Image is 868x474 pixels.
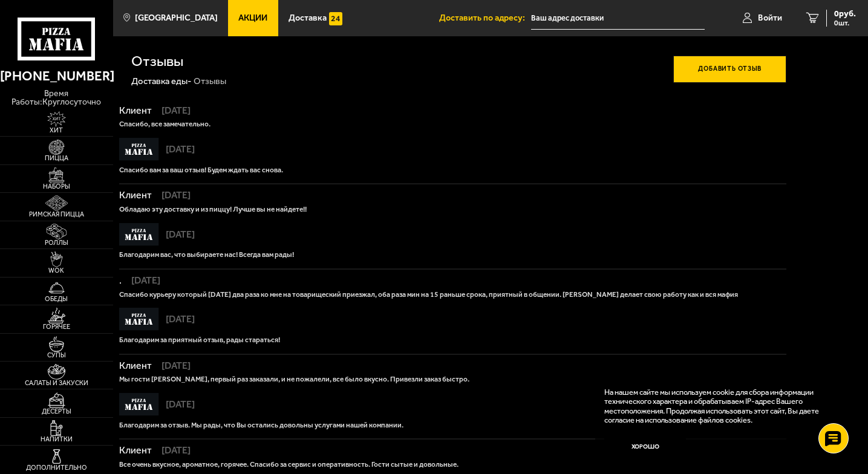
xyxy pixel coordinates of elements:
p: Обладаю эту доставку и из пиццу! Лучше вы не найдете!! [119,205,787,214]
span: Доставка [289,14,327,22]
span: . [119,276,125,285]
p: Спасибо вам за ваш отзыв! Будем ждать вас снова. [119,166,787,175]
span: Доставить по адресу: [439,14,531,22]
a: Доставка еды- [131,76,192,86]
span: Клиент [119,190,155,200]
span: 0 руб. [834,10,856,18]
p: Спасибо курьеру который [DATE] два раза ко мне на товарищеский приезжал, оба раза мин на 15 раньш... [119,290,787,299]
p: Все очень вкусное, ароматное, горячее. Спасибо за сервис и оперативность. Гости сытые и довольные. [119,460,787,469]
span: [DATE] [155,446,191,455]
span: [GEOGRAPHIC_DATA] [135,14,218,22]
span: [DATE] [125,276,160,285]
p: Благодарим за отзыв. Мы рады, что Вы остались довольны услугами нашей компании. [119,421,787,430]
button: Добавить отзыв [673,56,786,83]
span: Акции [238,14,267,22]
p: Благодарим за приятный отзыв, рады стараться! [119,336,787,345]
h1: Отзывы [131,54,183,69]
span: [DATE] [159,314,195,324]
p: Мы гости [PERSON_NAME], первый раз заказали, и не пожалели, все было вкусно. Привезли заказ быстро. [119,375,787,384]
input: Ваш адрес доставки [531,7,705,30]
span: [DATE] [159,144,195,154]
div: Отзывы [194,76,226,87]
span: [DATE] [155,190,191,200]
span: Войти [758,14,782,22]
img: 15daf4d41897b9f0e9f617042186c801.svg [329,12,342,25]
button: Хорошо [604,433,686,461]
span: [DATE] [159,400,195,409]
span: [DATE] [159,230,195,239]
span: 0 шт. [834,19,856,27]
span: Клиент [119,361,155,371]
span: [DATE] [155,361,191,371]
p: Спасибо, все замечательно. [119,120,787,129]
span: Клиент [119,446,155,455]
p: Благодарим вас, что выбираете нас! Всегда вам рады! [119,250,787,259]
p: На нашем сайте мы используем cookie для сбора информации технического характера и обрабатываем IP... [604,388,840,425]
span: [DATE] [155,106,191,115]
span: Клиент [119,106,155,115]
